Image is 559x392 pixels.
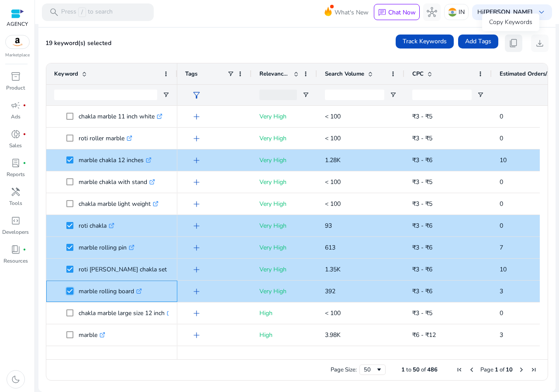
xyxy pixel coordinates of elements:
[401,366,405,374] span: 1
[500,243,503,252] span: 7
[259,108,309,125] p: Very High
[259,70,290,78] span: Relevance Score
[468,366,475,373] div: Previous Page
[191,111,202,122] span: add
[259,151,309,169] p: Very High
[79,217,114,235] p: roti chakla
[191,177,202,187] span: add
[79,195,159,213] p: chakla marble light weight
[79,108,162,125] p: chakla marble 11 inch white
[325,156,341,164] span: 1.28K
[505,35,522,52] button: content_copy
[412,178,432,186] span: ₹3 - ₹5
[3,257,28,265] p: Resources
[79,304,173,322] p: chakla marble large size 12 inch
[10,374,21,385] span: dark_mode
[500,134,503,142] span: 0
[191,90,202,101] span: filter_alt
[79,151,152,169] p: marble chakla 12 inches
[374,4,420,21] button: chatChat Now
[325,265,341,274] span: 1.35K
[535,38,545,49] span: download
[325,70,364,78] span: Search Volume
[61,7,113,17] p: Press to search
[359,364,386,375] div: Page Size
[412,331,436,339] span: ₹6 - ₹12
[412,287,432,295] span: ₹3 - ₹6
[412,112,432,121] span: ₹3 - ₹5
[412,200,432,208] span: ₹3 - ₹5
[325,90,384,100] input: Search Volume Filter Input
[23,161,26,165] span: fiber_manual_record
[335,5,369,20] span: What's New
[325,222,332,230] span: 93
[79,173,155,191] p: marble chakla with stand
[325,243,335,252] span: 613
[500,200,503,208] span: 0
[259,173,309,191] p: Very High
[480,366,493,374] span: Page
[388,8,416,17] p: Chat Now
[325,309,341,317] span: < 100
[325,287,335,295] span: 392
[495,366,498,374] span: 1
[191,264,202,275] span: add
[396,35,454,49] button: Track Keywords
[259,195,309,213] p: Very High
[7,20,28,28] p: AGENCY
[403,37,447,46] span: Track Keywords
[412,222,432,230] span: ₹3 - ₹6
[162,91,169,98] button: Open Filter Menu
[9,199,22,207] p: Tools
[191,199,202,209] span: add
[325,112,341,121] span: < 100
[54,90,157,100] input: Keyword Filter Input
[2,228,29,236] p: Developers
[536,7,547,17] span: keyboard_arrow_down
[10,71,21,82] span: inventory_2
[191,308,202,319] span: add
[325,134,341,142] span: < 100
[423,3,441,21] button: hub
[500,265,507,274] span: 10
[259,326,309,344] p: High
[6,35,29,49] img: amazon.svg
[10,129,21,139] span: donut_small
[477,91,484,98] button: Open Filter Menu
[518,366,525,373] div: Next Page
[421,366,426,374] span: of
[259,282,309,300] p: Very High
[364,366,376,374] div: 50
[506,366,513,374] span: 10
[79,348,129,366] p: roti chakla steel
[6,84,25,92] p: Product
[500,309,503,317] span: 0
[23,132,26,136] span: fiber_manual_record
[79,282,142,300] p: marble rolling board
[500,112,503,121] span: 0
[79,239,135,257] p: marble rolling pin
[10,187,21,197] span: handyman
[413,366,420,374] span: 50
[500,287,503,295] span: 3
[54,70,78,78] span: Keyword
[412,265,432,274] span: ₹3 - ₹6
[482,14,539,31] div: Copy Keywords
[259,129,309,147] p: Very High
[412,309,432,317] span: ₹3 - ₹5
[500,331,503,339] span: 3
[500,222,503,230] span: 0
[325,200,341,208] span: < 100
[448,8,457,17] img: in.svg
[79,326,105,344] p: marble
[483,8,533,16] b: [PERSON_NAME]
[508,38,519,49] span: content_copy
[412,90,472,100] input: CPC Filter Input
[412,134,432,142] span: ₹3 - ₹5
[500,366,504,374] span: of
[10,244,21,255] span: book_4
[530,366,537,373] div: Last Page
[412,156,432,164] span: ₹3 - ₹6
[500,70,552,78] span: Estimated Orders/Month
[302,91,309,98] button: Open Filter Menu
